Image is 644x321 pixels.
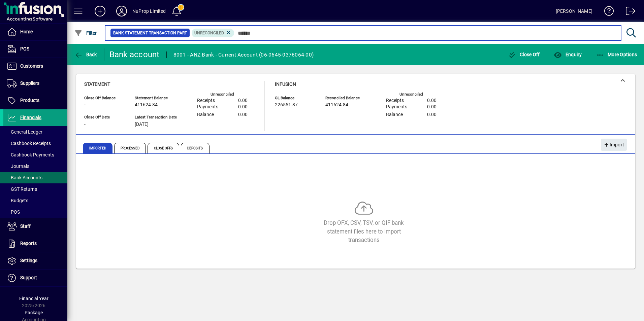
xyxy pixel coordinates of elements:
a: POS [3,206,67,218]
button: Profile [111,5,132,17]
span: Home [20,29,33,34]
label: Unreconciled [211,92,234,97]
span: Close Off Date [84,115,125,119]
span: Import [604,139,624,150]
span: 0.00 [238,112,248,117]
span: Staff [20,223,31,229]
a: Products [3,92,67,109]
span: Receipts [386,98,404,103]
div: Bank account [109,49,160,60]
a: POS [3,41,67,58]
span: 0.00 [427,112,437,117]
a: Knowledge Base [599,1,614,23]
span: Bank Statement Transaction Part [113,30,187,36]
span: Processed [114,143,146,153]
a: Cashbook Receipts [3,138,67,149]
span: Balance [386,112,403,117]
label: Unreconciled [399,92,423,97]
button: More Options [594,48,639,61]
button: Add [89,5,111,17]
a: Logout [621,1,636,23]
span: Imported [83,143,112,153]
span: 226551.87 [275,102,298,108]
button: Enquiry [552,48,583,61]
span: Close Off Balance [84,96,125,100]
app-page-header-button: Back [67,48,104,61]
span: Close Offs [148,143,179,153]
span: 411624.84 [325,102,348,108]
div: 8001 - ANZ Bank - Current Account (06-0645-0376064-00) [173,49,314,60]
a: Journals [3,160,67,172]
span: Bank Accounts [7,175,42,180]
button: Close Off [507,48,542,61]
div: Drop OFX, CSV, TSV, or QIF bank statement files here to import transactions [313,219,414,244]
span: Customers [20,63,43,69]
div: NuProp Limited [132,6,166,16]
span: Cashbook Receipts [7,141,51,146]
span: 411624.84 [135,102,158,108]
span: GST Returns [7,186,37,192]
span: 0.00 [427,98,437,103]
a: Customers [3,58,67,75]
span: 0.00 [238,98,248,103]
span: Close Off [508,52,540,57]
span: POS [20,46,29,51]
a: Suppliers [3,75,67,92]
span: - [84,102,86,108]
span: Back [74,52,97,57]
span: Enquiry [554,52,582,57]
span: Statement Balance [135,96,177,100]
a: Cashbook Payments [3,149,67,160]
span: 0.00 [427,104,437,110]
span: Reconciled Balance [325,96,366,100]
span: Payments [386,104,407,110]
span: Budgets [7,198,28,203]
span: Deposits [181,143,210,153]
a: General Ledger [3,126,67,138]
button: Back [73,48,99,61]
span: Latest Transaction Date [135,115,177,119]
a: Bank Accounts [3,172,67,183]
span: General Ledger [7,129,42,135]
span: Reports [20,241,37,246]
a: Support [3,270,67,286]
span: Financial Year [19,296,49,301]
span: Products [20,98,39,103]
span: 0.00 [238,104,248,110]
span: Payments [197,104,218,110]
span: Settings [20,258,37,263]
span: GL Balance [275,96,315,100]
span: [DATE] [135,122,149,127]
span: Package [25,310,43,315]
span: More Options [596,52,637,57]
a: Reports [3,235,67,252]
span: Balance [197,112,214,117]
span: - [84,122,86,127]
span: Support [20,275,37,280]
button: Import [601,139,627,151]
span: Filter [74,30,97,36]
span: Cashbook Payments [7,152,54,157]
span: Journals [7,164,29,169]
span: Unreconciled [194,31,224,35]
span: POS [7,209,20,215]
a: Staff [3,218,67,235]
a: GST Returns [3,183,67,195]
div: [PERSON_NAME] [556,6,592,16]
span: Receipts [197,98,215,103]
mat-chip: Reconciliation Status: Unreconciled [192,29,234,37]
button: Filter [73,27,99,39]
a: Settings [3,252,67,269]
span: Financials [20,115,41,120]
a: Budgets [3,195,67,206]
span: Suppliers [20,80,39,86]
a: Home [3,24,67,40]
